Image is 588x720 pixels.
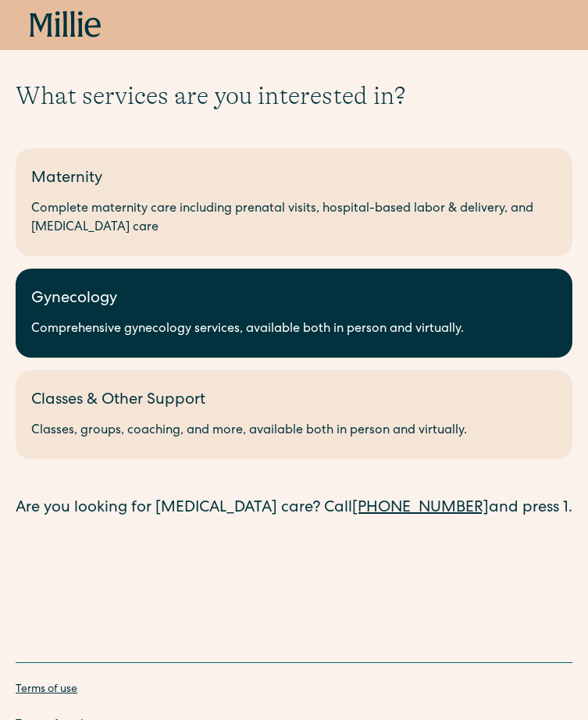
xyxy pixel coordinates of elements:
[31,422,557,440] div: Classes, groups, coaching, and more, available both in person and virtually.
[16,81,572,111] h1: What services are you interested in?
[31,287,557,311] div: Gynecology
[31,320,557,339] div: Comprehensive gynecology services, available both in person and virtually.
[31,200,557,237] div: Complete maternity care including prenatal visits, hospital-based labor & delivery, and [MEDICAL_...
[352,501,489,516] a: [PHONE_NUMBER]
[31,389,557,412] div: Classes & Other Support
[16,148,572,256] a: MaternityComplete maternity care including prenatal visits, hospital-based labor & delivery, and ...
[16,370,572,459] a: Classes & Other SupportClasses, groups, coaching, and more, available both in person and virtually.
[16,682,77,698] a: Terms of use
[16,269,572,358] a: GynecologyComprehensive gynecology services, available both in person and virtually.
[16,497,572,520] div: Are you looking for [MEDICAL_DATA] care? Call and press 1.
[31,167,557,191] div: Maternity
